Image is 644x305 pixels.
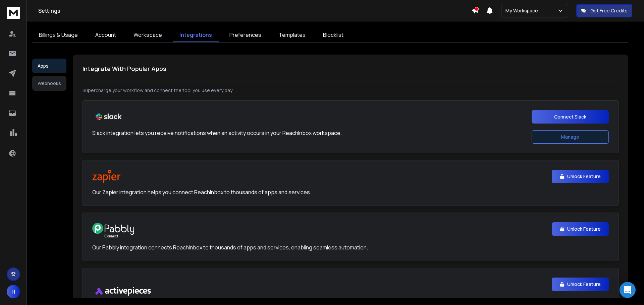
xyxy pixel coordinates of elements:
a: Templates [272,28,312,42]
p: Unlock Feature [567,281,601,288]
p: Slack integration lets you receive notifications when an activity occurs in your ReachInbox works... [92,129,342,137]
p: Supercharge your workflow and connect the tool you use every day. [83,87,619,94]
button: Webhooks [32,76,66,91]
button: Unlock Feature [552,278,609,291]
a: Blocklist [316,28,350,42]
button: Unlock Feature [552,222,609,236]
a: Billings & Usage [32,28,85,42]
button: H [7,285,20,298]
p: Our Pabbly integration connects ReachInbox to thousands of apps and services, enabling seamless a... [92,243,368,251]
p: Unlock Feature [567,173,601,180]
button: Apps [32,59,66,73]
p: Unlock Feature [567,226,601,232]
p: My Workspace [505,7,541,14]
button: Connect Slack [532,110,609,124]
a: Workspace [127,28,169,42]
a: Account [89,28,123,42]
a: Preferences [223,28,268,42]
button: Get Free Credits [576,4,632,17]
a: Integrations [173,28,219,42]
h1: Settings [38,7,472,15]
p: Get Free Credits [590,7,628,14]
div: Open Intercom Messenger [620,282,636,298]
h1: Integrate With Popular Apps [83,64,619,73]
button: Manage [532,130,609,144]
button: Unlock Feature [552,170,609,183]
p: Our Zapier integration helps you connect ReachInbox to thousands of apps and services. [92,188,311,196]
